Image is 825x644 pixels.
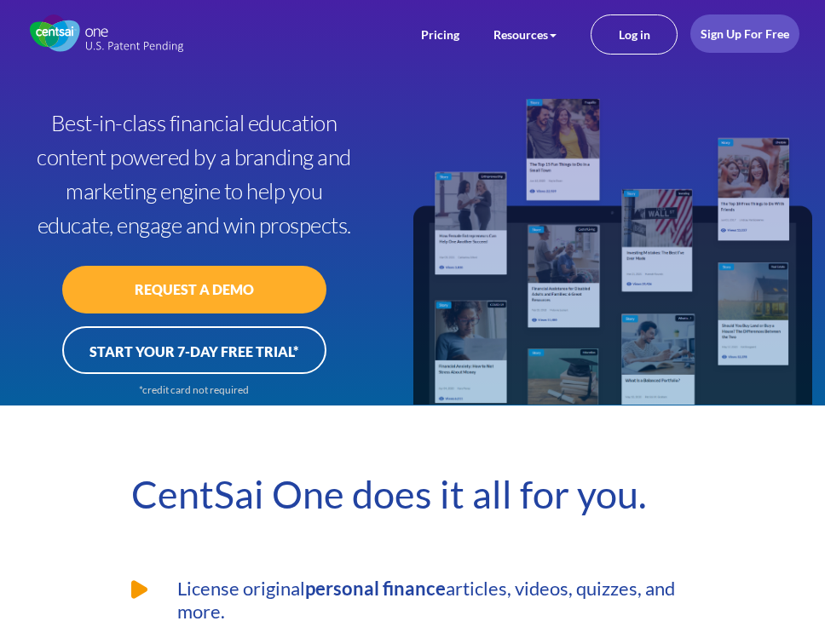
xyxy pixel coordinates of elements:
img: Dashboard [412,99,812,405]
h1: Best-in-class financial education content powered by a branding and marketing engine to help you ... [30,106,358,242]
a: REQUEST A DEMO [62,266,326,313]
a: Resources [493,27,557,42]
a: Sign Up For Free [690,14,799,53]
h2: CentSai One does it all for you. [106,471,719,517]
a: START YOUR 7-DAY FREE TRIAL* [62,326,326,374]
a: Pricing [421,27,459,42]
img: CentSai [30,14,183,52]
div: *credit card not required [62,382,326,397]
li: License original articles, videos, quizzes, and more. [131,577,719,623]
strong: personal finance [305,577,446,600]
a: Log in [591,14,678,55]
